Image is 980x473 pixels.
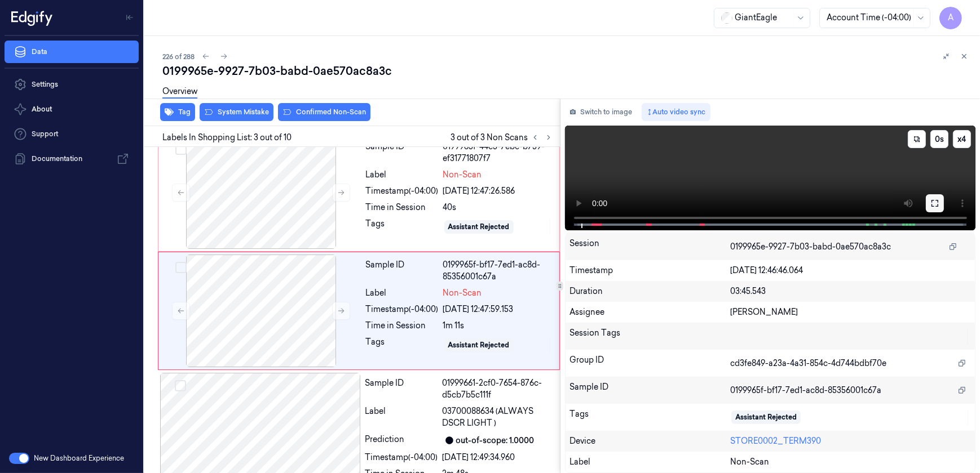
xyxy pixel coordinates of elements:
div: Label [366,169,439,181]
div: Label [570,456,730,468]
a: Documentation [5,148,139,170]
div: 0199965f-bf17-7ed1-ac8d-85356001c67a [443,259,553,283]
span: 03700088634 (ALWAYS DSCR LIGHT ) [443,405,553,429]
div: Assistant Rejected [448,222,510,232]
button: System Mistake [200,103,273,121]
div: Duration [570,285,730,297]
div: Session [570,238,730,256]
div: Timestamp (-04:00) [365,452,438,463]
div: [DATE] 12:46:46.064 [730,265,970,276]
a: Data [5,41,139,63]
a: Overview [162,86,197,99]
div: [DATE] 12:49:34.960 [443,452,553,463]
span: 3 out of 3 Non Scans [451,131,555,144]
span: 226 of 288 [162,52,195,61]
button: Select row [175,144,187,155]
span: Non-Scan [730,456,769,468]
div: 01999661-2cf0-7654-876c-d5cb7b5c111f [443,377,553,401]
div: Timestamp (-04:00) [366,185,439,197]
div: Time in Session [366,320,439,332]
div: Group ID [570,354,730,372]
button: x4 [953,130,971,148]
div: Tags [366,336,439,354]
div: Assignee [570,306,730,318]
div: Device [570,435,730,447]
div: 0199965e-9927-7b03-babd-0ae570ac8a3c [162,63,971,79]
div: Timestamp [570,265,730,276]
div: [PERSON_NAME] [730,306,970,318]
div: 1m 11s [443,320,553,332]
span: 0199965f-bf17-7ed1-ac8d-85356001c67a [730,385,881,396]
button: Auto video sync [642,103,710,121]
div: STORE0002_TERM390 [730,435,970,447]
div: Session Tags [570,327,730,345]
button: Confirmed Non-Scan [278,103,370,121]
div: 40s [443,202,553,213]
div: Sample ID [366,141,439,164]
button: 0s [930,130,948,148]
div: Assistant Rejected [448,340,510,350]
div: Timestamp (-04:00) [366,304,439,315]
div: Sample ID [365,377,438,401]
div: Tags [570,408,730,426]
div: Label [365,405,438,429]
button: Toggle Navigation [121,8,139,26]
button: A [939,7,962,29]
div: Tags [366,218,439,236]
div: Label [366,287,439,299]
button: Tag [160,103,195,121]
div: 03:45.543 [730,285,970,297]
button: Select row [175,262,187,273]
div: [DATE] 12:47:59.153 [443,304,553,315]
button: Switch to image [565,103,637,121]
div: Prediction [365,434,438,447]
a: Support [5,123,139,145]
div: out-of-scope: 1.0000 [456,435,535,447]
span: Labels In Shopping List: 3 out of 10 [162,132,292,144]
div: Assistant Rejected [735,412,797,422]
div: Time in Session [366,202,439,213]
span: 0199965e-9927-7b03-babd-0ae570ac8a3c [730,241,891,253]
span: Non-Scan [443,287,482,299]
span: Non-Scan [443,169,482,181]
div: 0199965f-44c5-7ebc-b759-ef31771807f7 [443,141,553,164]
div: Sample ID [570,381,730,399]
button: About [5,98,139,121]
div: Sample ID [366,259,439,283]
div: [DATE] 12:47:26.586 [443,185,553,197]
span: cd3fe849-a23a-4a31-854c-4d744bdbf70e [730,358,886,369]
a: Settings [5,73,139,96]
button: Select row [175,380,186,391]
